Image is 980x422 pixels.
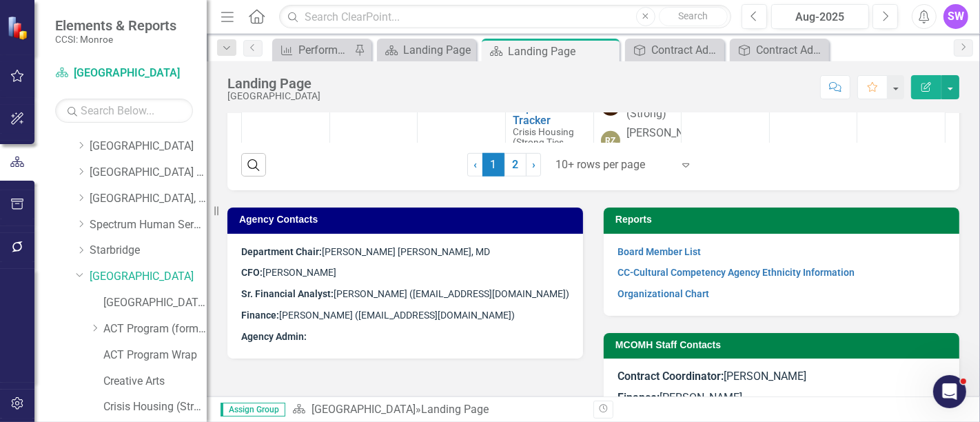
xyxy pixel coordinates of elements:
[617,267,855,278] a: CC-Cultural Competency Agency Ethnicity Information
[513,126,577,168] span: Crisis Housing (Strong Ties Comm Support Beds)
[90,139,207,154] a: [GEOGRAPHIC_DATA]
[55,99,193,123] input: Search Below...
[103,374,207,390] a: Creative Arts
[90,191,207,207] a: [GEOGRAPHIC_DATA], Inc.
[90,217,207,233] a: Spectrum Human Services, Inc.
[241,331,307,342] strong: Agency Admin:
[90,165,207,181] a: [GEOGRAPHIC_DATA] (RRH)
[615,340,952,350] h3: MCOMH Staff Contacts
[615,214,952,225] h3: Reports
[103,399,207,415] a: Crisis Housing (Strong Ties Comm Support Beds)
[617,391,660,404] strong: Finance:
[241,246,322,257] strong: Department Chair:
[90,269,207,285] a: [GEOGRAPHIC_DATA]
[103,321,207,337] a: ACT Program (formerly Project Link)
[90,243,207,259] a: Starbridge
[617,246,701,257] a: Board Member List
[629,41,721,59] a: Contract Addendum
[241,310,279,321] strong: Finance:
[771,4,869,29] button: Aug-2025
[659,7,728,26] button: Search
[776,9,864,26] div: Aug-2025
[505,86,593,172] td: Double-Click to Edit Right Click for Context Menu
[617,288,709,299] a: Organizational Chart
[55,34,176,45] small: CCSI: Monroe
[504,153,527,177] a: 2
[241,288,334,299] strong: Sr. Financial Analyst:
[241,267,263,278] strong: CFO:
[103,348,207,363] a: ACT Program Wrap
[943,4,968,29] button: SW
[380,41,473,59] a: Landing Page
[279,5,731,29] input: Search ClearPoint...
[617,370,724,383] strong: Contract Coordinator:
[55,17,176,34] span: Elements & Reports
[241,310,515,321] span: [PERSON_NAME] ([EMAIL_ADDRESS][DOMAIN_NAME])
[508,43,616,60] div: Landing Page
[241,267,336,278] span: [PERSON_NAME]
[857,86,946,172] td: Double-Click to Edit
[724,370,806,383] span: [PERSON_NAME]
[298,41,351,59] div: Performance Report
[769,86,857,172] td: Double-Click to Edit
[241,288,569,299] span: [PERSON_NAME] ([EMAIL_ADDRESS][DOMAIN_NAME])
[239,214,576,225] h3: Agency Contacts
[292,402,583,418] div: »
[627,125,710,157] div: [PERSON_NAME] (Strong)
[933,375,966,408] iframe: Intercom live chat
[6,14,32,40] img: ClearPoint Strategy
[482,153,504,177] span: 1
[532,158,535,171] span: ›
[733,41,826,59] a: Contract Addendum
[322,246,490,257] span: [PERSON_NAME] [PERSON_NAME], MD
[103,295,207,311] a: [GEOGRAPHIC_DATA] (MCOMH Internal)
[221,403,285,416] span: Assign Group
[276,41,351,59] a: Performance Report
[651,41,721,59] div: Contract Addendum
[312,403,416,416] a: [GEOGRAPHIC_DATA]
[403,41,473,59] div: Landing Page
[421,403,489,416] div: Landing Page
[227,76,320,91] div: Landing Page
[593,86,682,172] td: Double-Click to Edit
[227,91,320,101] div: [GEOGRAPHIC_DATA]
[601,131,620,150] div: RZ
[55,66,193,81] a: [GEOGRAPHIC_DATA]
[756,41,826,59] div: Contract Addendum
[473,158,477,171] span: ‹
[617,388,946,409] p: [PERSON_NAME]
[678,10,708,21] span: Search
[682,86,770,172] td: Double-Click to Edit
